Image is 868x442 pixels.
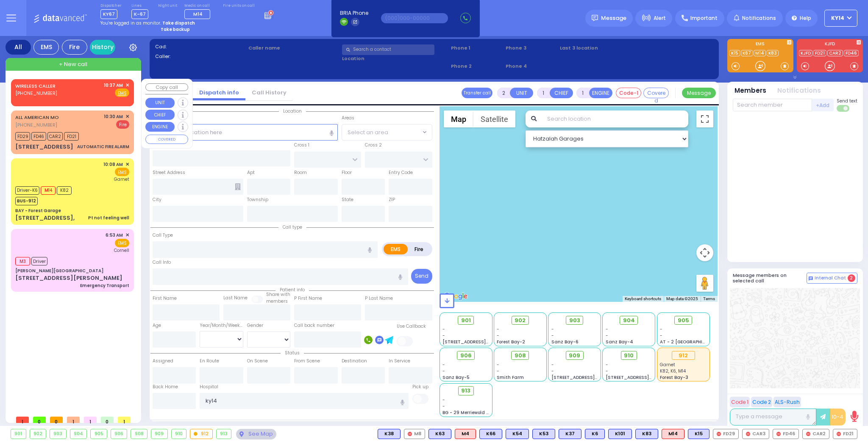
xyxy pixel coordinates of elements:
span: Help [800,14,811,22]
span: 0 [101,417,114,423]
span: ✕ [125,113,129,120]
label: P Last Name [365,295,393,302]
span: BG - 29 Merriewold S. [442,409,490,416]
span: Message [601,14,626,22]
a: ALL AMERICAN MO [15,114,59,121]
button: Members [734,86,766,96]
span: KY67 [100,9,117,19]
label: Cross 1 [294,142,309,149]
div: 901 [11,429,26,439]
span: [PHONE_NUMBER] [15,122,57,128]
label: Street Address [153,169,185,176]
div: FD29 [713,429,739,439]
span: Cornell [114,247,129,254]
img: red-radio-icon.svg [746,432,750,436]
label: Caller: [155,53,246,60]
label: In Service [389,358,410,365]
div: ALS [662,429,684,439]
span: - [606,368,608,374]
span: Garnet [660,362,675,368]
button: UNIT [145,98,175,108]
span: K82 [57,186,72,195]
div: [STREET_ADDRESS][PERSON_NAME] [15,274,122,282]
div: CAR3 [742,429,769,439]
span: 2 [848,274,855,282]
span: - [497,332,499,339]
label: Pick up [412,384,428,390]
img: comment-alt.png [809,276,813,281]
div: BAY - Forest Garage [15,207,61,214]
label: Back Home [153,384,178,390]
span: - [660,332,662,339]
input: Search hospital [200,393,409,409]
button: COVERED [145,135,188,144]
label: Lines [131,3,148,8]
span: 1 [67,417,80,423]
span: - [606,362,608,368]
div: BLS [428,429,451,439]
button: Show satellite imagery [473,110,515,127]
div: BLS [378,429,401,439]
label: Areas [342,115,354,122]
div: M14 [662,429,684,439]
span: Alert [654,14,666,22]
span: 902 [515,316,526,325]
button: Code 2 [751,397,772,407]
span: 10:30 AM [104,113,123,120]
span: Forest Bay-2 [497,339,525,345]
span: Garnet [114,176,129,182]
div: BLS [585,429,605,439]
label: EMS [384,244,408,254]
img: red-radio-icon.svg [717,432,721,436]
label: Dispatcher [100,3,122,8]
label: Call Type [153,232,173,239]
button: Map camera controls [696,244,713,261]
button: CHIEF [550,88,573,98]
span: Driver [31,257,47,265]
div: M4 [455,429,476,439]
label: Assigned [153,358,173,365]
div: AUTOMATIC FIRE ALARM [77,144,129,150]
span: CAR2 [47,132,63,141]
span: - [606,332,608,339]
button: Notifications [777,86,821,96]
label: Township [247,196,268,203]
span: Important [690,14,718,22]
span: Phone 1 [451,44,503,52]
span: members [266,298,288,304]
span: Internal Chat [815,275,846,281]
label: KJFD [797,42,863,48]
div: 903 [50,429,66,439]
span: K82, K6, M14 [660,368,686,374]
img: red-radio-icon.svg [806,432,810,436]
div: Pt not feeling well [88,215,129,221]
div: Fire [62,40,87,55]
div: EMS [33,40,59,55]
label: Destination [342,358,367,365]
span: 905 [678,316,689,325]
strong: Take backup [161,26,190,33]
button: Covered [643,88,669,98]
div: BLS [559,429,581,439]
button: Code-1 [616,88,641,98]
label: Floor [342,169,352,176]
button: CHIEF [145,110,175,120]
span: 908 [515,351,526,360]
div: BLS [479,429,502,439]
div: All [6,40,31,55]
button: Message [682,88,716,98]
div: ALS [455,429,476,439]
label: State [342,196,353,203]
button: Code 1 [730,397,750,407]
div: 912 [190,429,212,439]
span: Call type [278,224,306,230]
a: K15 [729,50,740,56]
span: - [497,368,499,374]
strong: Take dispatch [162,20,195,26]
span: Location [279,108,306,114]
span: Driver-K6 [15,186,39,195]
span: 10:08 AM [103,161,123,168]
span: 0 [50,417,63,423]
span: 6:53 AM [106,232,123,238]
div: Emergency Transport [80,282,129,289]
